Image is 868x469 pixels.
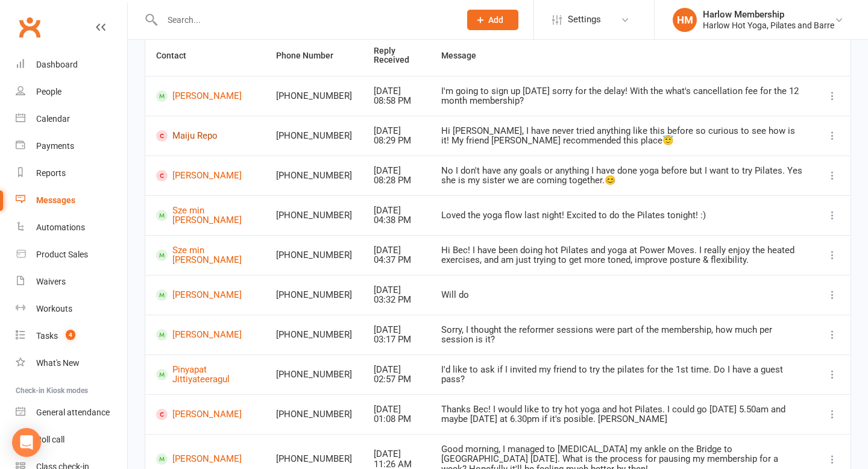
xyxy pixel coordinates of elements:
[16,187,127,214] a: Messages
[441,166,804,186] div: No I don't have any goals or anything I have done yoga before but I want to try Pilates. Yes she ...
[145,36,265,76] th: Contact
[703,20,834,31] div: Harlow Hot Yoga, Pilates and Barre
[36,304,72,313] div: Workouts
[16,51,127,78] a: Dashboard
[36,408,110,417] div: General attendance
[156,206,254,225] a: Sze min [PERSON_NAME]
[16,133,127,160] a: Payments
[441,290,804,300] div: Will do
[374,126,420,136] div: [DATE]
[265,36,363,76] th: Phone Number
[374,374,420,385] div: 02:57 PM
[36,435,64,444] div: Roll call
[36,277,66,286] div: Waivers
[276,250,352,260] div: [PHONE_NUMBER]
[374,449,420,459] div: [DATE]
[441,245,804,265] div: Hi Bec! I have been doing hot Pilates and yoga at Power Moves. I really enjoy the heated exercise...
[36,331,58,341] div: Tasks
[36,60,78,69] div: Dashboard
[36,141,74,151] div: Payments
[374,136,420,146] div: 08:29 PM
[363,36,430,76] th: Reply Received
[16,160,127,187] a: Reports
[36,250,88,259] div: Product Sales
[159,11,451,28] input: Search...
[276,290,352,300] div: [PHONE_NUMBER]
[156,90,254,102] a: [PERSON_NAME]
[156,130,254,142] a: Maiju Repo
[374,335,420,345] div: 03:17 PM
[36,168,66,178] div: Reports
[441,365,804,385] div: I'd like to ask if I invited my friend to try the pilates for the 1st time. Do I have a guest pass?
[156,329,254,341] a: [PERSON_NAME]
[467,10,518,30] button: Add
[703,9,834,20] div: Harlow Membership
[16,78,127,105] a: People
[156,170,254,181] a: [PERSON_NAME]
[16,295,127,323] a: Workouts
[374,206,420,216] div: [DATE]
[16,350,127,377] a: What's New
[36,358,80,368] div: What's New
[156,409,254,420] a: [PERSON_NAME]
[374,285,420,295] div: [DATE]
[441,325,804,345] div: Sorry, I thought the reformer sessions were part of the membership, how much per session is it?
[374,414,420,424] div: 01:08 PM
[16,241,127,268] a: Product Sales
[441,126,804,146] div: Hi [PERSON_NAME], I have never tried anything like this before so curious to see how is it! My fr...
[16,214,127,241] a: Automations
[673,8,697,32] div: HM
[374,295,420,305] div: 03:32 PM
[16,323,127,350] a: Tasks 4
[374,365,420,375] div: [DATE]
[374,215,420,225] div: 04:38 PM
[14,12,45,42] a: Clubworx
[16,268,127,295] a: Waivers
[374,255,420,265] div: 04:37 PM
[36,87,61,96] div: People
[276,91,352,101] div: [PHONE_NUMBER]
[16,426,127,453] a: Roll call
[568,6,601,33] span: Settings
[276,409,352,420] div: [PHONE_NUMBER]
[16,399,127,426] a: General attendance kiosk mode
[156,365,254,385] a: Pinyapat Jittiyateeragul
[441,404,804,424] div: Thanks Bec! I would like to try hot yoga and hot Pilates. I could go [DATE] 5.50am and maybe [DAT...
[374,86,420,96] div: [DATE]
[12,428,41,457] div: Open Intercom Messenger
[16,105,127,133] a: Calendar
[36,114,70,124] div: Calendar
[374,166,420,176] div: [DATE]
[374,96,420,106] div: 08:58 PM
[430,36,814,76] th: Message
[276,454,352,464] div: [PHONE_NUMBER]
[156,453,254,465] a: [PERSON_NAME]
[441,86,804,106] div: I'm going to sign up [DATE] sorry for the delay! With the what's cancellation fee for the 12 mont...
[276,210,352,221] div: [PHONE_NUMBER]
[156,245,254,265] a: Sze min [PERSON_NAME]
[276,131,352,141] div: [PHONE_NUMBER]
[276,370,352,380] div: [PHONE_NUMBER]
[374,245,420,256] div: [DATE]
[36,222,85,232] div: Automations
[36,195,75,205] div: Messages
[374,404,420,415] div: [DATE]
[66,330,75,340] span: 4
[374,175,420,186] div: 08:28 PM
[441,210,804,221] div: Loved the yoga flow last night! Excited to do the Pilates tonight! :)
[156,289,254,301] a: [PERSON_NAME]
[276,330,352,340] div: [PHONE_NUMBER]
[374,325,420,335] div: [DATE]
[488,15,503,25] span: Add
[276,171,352,181] div: [PHONE_NUMBER]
